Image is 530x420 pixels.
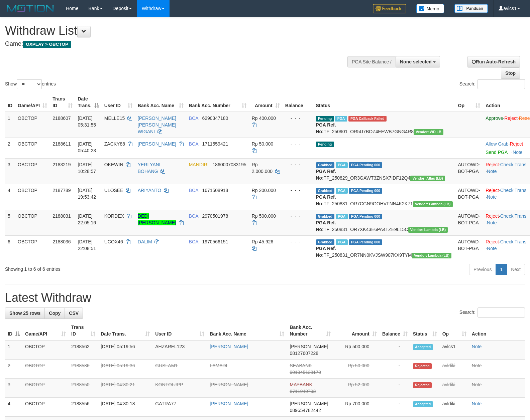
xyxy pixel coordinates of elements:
[78,162,96,174] span: [DATE] 10:28:57
[104,213,124,219] span: KORDEX
[440,360,469,379] td: avldiki
[52,141,71,147] span: 2188611
[313,235,455,261] td: TF_250831_OR7NN0KVJSW907KX9TYM
[478,79,525,89] input: Search:
[98,379,152,398] td: [DATE] 04:30:21
[15,138,50,158] td: OBCTOP
[412,253,452,258] span: Vendor URL: https://dashboard.q2checkout.com/secure
[410,321,440,340] th: Status: activate to sort column ascending
[104,188,123,193] span: ULOSEE
[316,246,336,258] b: PGA Ref. No:
[98,321,152,340] th: Date Trans.: activate to sort column ascending
[440,398,469,417] td: avldiki
[290,351,318,356] span: Copy 08127607228 to clipboard
[69,398,98,417] td: 2188556
[138,213,176,225] a: DEDI [PERSON_NAME]
[5,138,15,158] td: 2
[486,116,503,121] a: Approve
[104,141,125,147] span: ZACKY88
[5,360,22,379] td: 2
[189,188,198,193] span: BCA
[380,340,410,360] td: -
[455,210,483,235] td: AUTOWD-BOT-PGA
[336,188,347,194] span: Marked by avlcs2
[413,401,433,407] span: Accepted
[285,141,311,147] div: - - -
[69,360,98,379] td: 2188586
[15,112,50,138] td: OBCTOP
[138,116,176,134] a: [PERSON_NAME] [PERSON_NAME] WIGANI
[455,184,483,210] td: AUTOWD-BOT-PGA
[500,213,527,219] a: Check Trans
[22,321,69,340] th: Game/API: activate to sort column ascending
[313,210,455,235] td: TF_250831_OR7XK43E6PA4TZE9L15C
[5,112,15,138] td: 1
[333,340,380,360] td: Rp 500,000
[189,141,198,147] span: BCA
[500,162,527,167] a: Check Trans
[52,213,71,219] span: 2188031
[313,158,455,184] td: TF_250829_OR3GAWT3ZNSX7IDF12Q4
[380,321,410,340] th: Balance: activate to sort column ascending
[252,116,276,121] span: Rp 400.000
[52,116,71,121] span: 2188607
[440,340,469,360] td: avlcs1
[336,239,347,245] span: Marked by avlcs1
[486,141,508,147] a: Allow Grab
[15,210,50,235] td: OBCTOP
[486,162,499,167] a: Reject
[138,141,176,147] a: [PERSON_NAME]
[15,93,50,112] th: Game/API: activate to sort column ascending
[5,291,525,304] h1: Latest Withdraw
[52,188,71,193] span: 2187789
[414,129,443,135] span: Vendor URL: https://dashboard.q2checkout.com/secure
[252,162,273,174] span: Rp 2.000.000
[486,213,499,219] a: Reject
[285,161,311,168] div: - - -
[336,214,347,219] span: Marked by avlcs1
[283,93,313,112] th: Balance
[500,239,527,244] a: Check Trans
[104,239,123,244] span: UCOX46
[513,150,523,155] a: Note
[313,93,455,112] th: Status
[316,122,336,134] b: PGA Ref. No:
[316,220,336,232] b: PGA Ref. No:
[410,176,445,181] span: Vendor URL: https://dashboard.q2checkout.com/secure
[413,382,432,388] span: Rejected
[349,214,382,219] span: PGA Pending
[290,370,321,375] span: Copy 901345138170 to clipboard
[252,141,274,147] span: Rp 50.000
[50,93,75,112] th: Trans ID: activate to sort column ascending
[5,340,22,360] td: 1
[202,141,228,147] span: Copy 1711559421 to clipboard
[313,184,455,210] td: TF_250831_OR7CGN9GOHVFNN4K2K71
[138,239,152,244] a: DALIM
[487,194,497,200] a: Note
[285,213,311,219] div: - - -
[202,116,228,121] span: Copy 6290347180 to clipboard
[440,321,469,340] th: Op: activate to sort column ascending
[349,239,382,245] span: PGA Pending
[396,56,440,67] button: None selected
[186,93,249,112] th: Bank Acc. Number: activate to sort column ascending
[290,408,321,413] span: Copy 089654782442 to clipboard
[316,142,334,147] span: Pending
[75,93,102,112] th: Date Trans.: activate to sort column descending
[290,382,312,387] span: MAYBANK
[478,307,525,318] input: Search:
[5,210,15,235] td: 5
[252,213,276,219] span: Rp 500.000
[285,187,311,194] div: - - -
[5,41,347,47] h4: Game:
[5,93,15,112] th: ID
[152,379,207,398] td: KONTOLJPP
[69,310,79,316] span: CSV
[98,360,152,379] td: [DATE] 05:19:36
[138,162,161,174] a: YERI YANI BOHANG
[335,116,347,122] span: Marked by avldiki
[459,307,525,318] label: Search:
[500,188,527,193] a: Check Trans
[487,246,497,251] a: Note
[22,398,69,417] td: OBCTOP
